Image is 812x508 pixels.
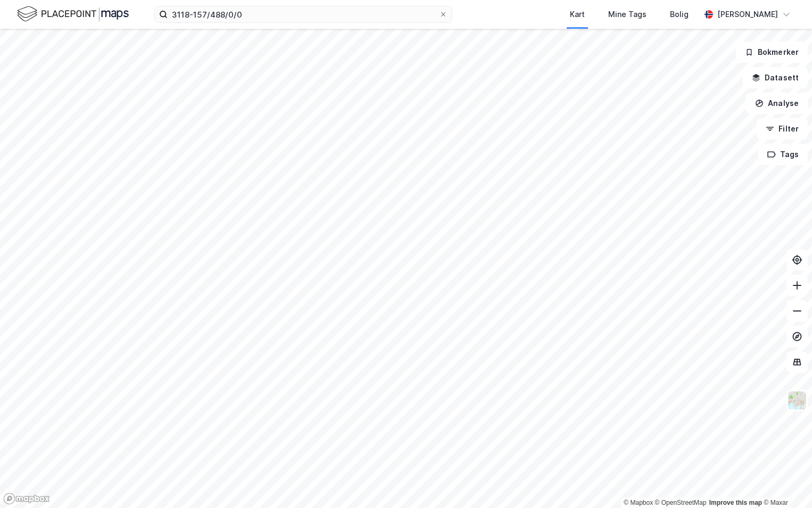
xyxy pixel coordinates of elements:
a: OpenStreetMap [655,499,707,506]
button: Datasett [743,67,808,88]
button: Filter [757,118,808,140]
div: Mine Tags [608,8,647,21]
a: Improve this map [709,499,762,506]
img: Z [787,390,807,411]
button: Tags [758,144,808,165]
div: [PERSON_NAME] [717,8,778,21]
a: Mapbox [624,499,653,506]
a: Mapbox homepage [3,493,50,505]
button: Analyse [746,93,808,114]
iframe: Chat Widget [759,457,812,508]
div: Bolig [670,8,689,21]
div: Kart [570,8,585,21]
input: Søk på adresse, matrikkel, gårdeiere, leietakere eller personer [168,6,439,22]
img: logo.f888ab2527a4732fd821a326f86c7f29.svg [17,5,129,23]
button: Bokmerker [736,42,808,63]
